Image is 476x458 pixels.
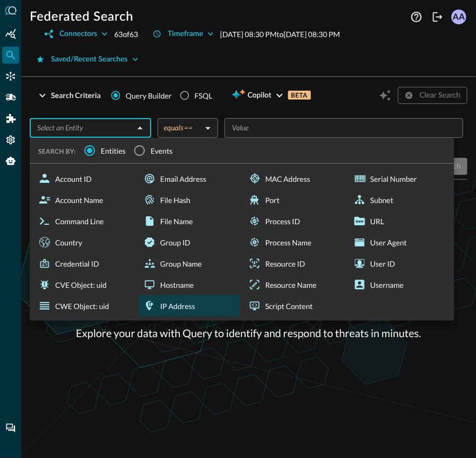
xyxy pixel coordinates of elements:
div: File Hash [139,189,240,210]
div: Credential ID [34,253,135,274]
div: Username [349,274,450,295]
button: Logout [429,8,446,25]
div: Group ID [139,232,240,253]
div: Hostname [139,274,240,295]
span: equals [164,123,184,133]
button: Help [408,8,425,25]
div: Port [244,189,345,210]
div: Resource ID [244,253,345,274]
div: Query Agent [2,153,19,170]
div: AA [452,10,466,24]
p: Explore your data with Query to identify and respond to threats in minutes. [76,325,421,341]
div: Addons [3,110,20,127]
div: User Agent [349,232,450,253]
div: Federated Search [2,47,19,64]
div: Summary Insights [2,25,19,42]
h1: Federated Search [30,8,133,25]
p: BETA [288,91,311,100]
div: Pipelines [2,89,19,106]
button: Connectors [38,25,114,42]
button: Timeframe [146,25,220,42]
div: FSQL [195,90,213,101]
div: Connectors [2,68,19,85]
button: Close [133,121,148,136]
div: CVE Object: uid [34,274,135,295]
p: 63 of 63 [114,29,138,40]
p: [DATE] 08:30 PM to [DATE] 08:30 PM [220,29,340,40]
span: Events [151,145,173,156]
div: equals [164,123,201,133]
div: Subnet [349,189,450,210]
div: Script Content [244,295,345,316]
div: Country [34,232,135,253]
input: Select an Entity [33,121,131,135]
button: Search Criteria [30,87,107,104]
div: Account Name [34,189,135,210]
div: User ID [349,253,450,274]
div: Resource Name [244,274,345,295]
span: == [184,123,193,133]
div: IP Address [139,295,240,316]
span: SEARCH BY: [38,147,76,155]
span: Query Builder [126,90,172,101]
div: Process Name [244,232,345,253]
div: Chat [2,420,19,437]
div: Email Address [139,168,240,189]
div: Command Line [34,210,135,232]
input: Value [228,121,458,135]
div: Serial Number [349,168,450,189]
div: CWE Object: uid [34,295,135,316]
button: CopilotBETA [225,87,317,104]
span: Copilot [248,89,272,102]
div: MAC Address [244,168,345,189]
span: Entities [101,145,126,156]
div: Account ID [34,168,135,189]
div: File Name [139,210,240,232]
div: Settings [2,131,19,148]
div: Process ID [244,210,345,232]
div: URL [349,210,450,232]
div: Group Name [139,253,240,274]
button: Saved/Recent Searches [30,51,145,68]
